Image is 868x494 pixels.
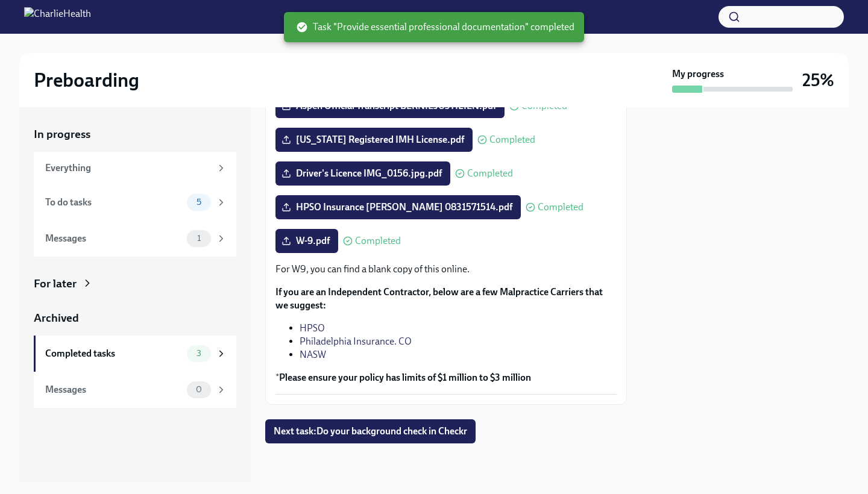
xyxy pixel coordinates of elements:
[275,128,473,152] label: [US_STATE] Registered IMH License.pdf
[45,232,182,245] div: Messages
[300,322,325,334] a: HPSO
[521,101,567,111] span: Completed
[189,198,209,207] span: 5
[189,385,209,394] span: 0
[34,276,77,292] div: For later
[489,135,535,145] span: Completed
[275,161,450,186] label: Driver's Licence IMG_0156.jpg.pdf
[34,127,236,142] a: In progress
[189,349,209,358] span: 3
[265,419,476,443] button: Next task:Do your background check in Checkr
[275,229,338,253] label: W-9.pdf
[24,7,91,27] img: CharlieHealth
[467,169,513,178] span: Completed
[300,336,412,347] a: Philadelphia Insurance. CO
[34,372,236,408] a: Messages0
[45,161,211,175] div: Everything
[190,234,208,243] span: 1
[34,220,236,257] a: Messages1
[34,336,236,372] a: Completed tasks3
[45,383,182,396] div: Messages
[279,372,531,383] strong: Please ensure your policy has limits of $1 million to $3 million
[296,20,574,34] span: Task "Provide essential professional documentation" completed
[284,134,464,146] span: [US_STATE] Registered IMH License.pdf
[355,236,401,246] span: Completed
[538,202,583,212] span: Completed
[34,152,236,184] a: Everything
[274,425,467,437] span: Next task : Do your background check in Checkr
[672,67,724,81] strong: My progress
[802,69,834,91] h3: 25%
[275,263,617,276] p: For W9, you can find a blank copy of this online.
[34,68,139,92] h2: Preboarding
[34,310,236,326] a: Archived
[284,201,512,213] span: HPSO Insurance [PERSON_NAME] 0831571514.pdf
[300,349,326,360] a: NASW
[45,196,182,209] div: To do tasks
[275,195,521,219] label: HPSO Insurance [PERSON_NAME] 0831571514.pdf
[34,184,236,220] a: To do tasks5
[284,167,442,180] span: Driver's Licence IMG_0156.jpg.pdf
[45,347,182,360] div: Completed tasks
[34,276,236,292] a: For later
[275,286,603,311] strong: If you are an Independent Contractor, below are a few Malpractice Carriers that we suggest:
[284,235,330,247] span: W-9.pdf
